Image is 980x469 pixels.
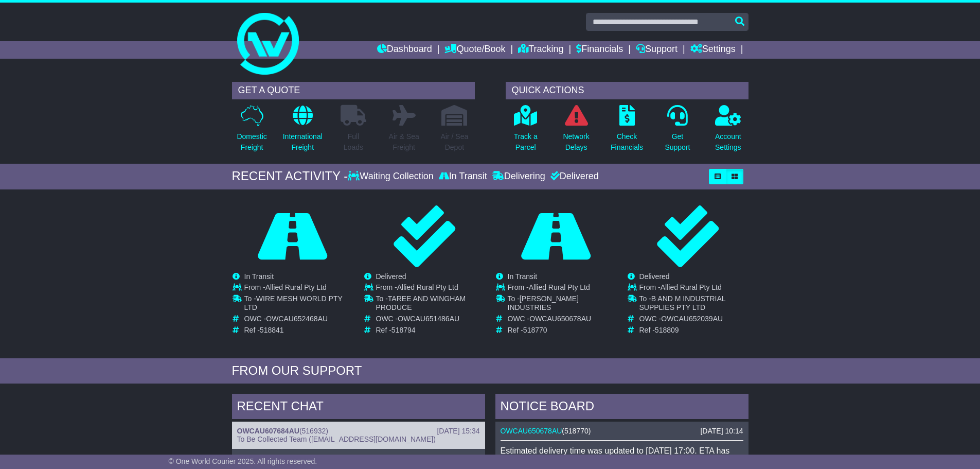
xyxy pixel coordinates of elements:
[244,326,353,335] td: Ref -
[610,105,644,159] a: CheckFinancials
[376,272,406,281] span: Delivered
[437,427,479,436] div: [DATE] 15:34
[513,105,538,159] a: Track aParcel
[376,326,485,335] td: Ref -
[529,315,591,323] span: OWCAU650678AU
[548,171,599,182] div: Delivered
[244,294,353,315] td: To -
[237,435,436,443] span: To Be Collected Team ([EMAIL_ADDRESS][DOMAIN_NAME])
[564,427,589,435] span: 518770
[636,41,678,59] a: Support
[376,294,485,315] td: To -
[377,41,432,59] a: Dashboard
[661,283,722,291] span: Allied Rural Pty Ltd
[341,131,366,153] p: Full Loads
[529,283,590,291] span: Allied Rural Pty Ltd
[348,171,436,182] div: Waiting Collection
[508,326,616,335] td: Ref -
[391,326,416,334] span: 518794
[661,315,723,323] span: OWCAU652039AU
[501,446,743,465] div: Estimated delivery time was updated to [DATE] 17:00. ETA has been extended to 1 + business day..
[639,326,748,335] td: Ref -
[562,105,590,159] a: NetworkDelays
[514,131,538,153] p: Track a Parcel
[508,272,538,281] span: In Transit
[232,169,348,184] div: RECENT ACTIVITY -
[495,394,749,422] div: NOTICE BOARD
[398,315,459,323] span: OWCAU651486AU
[501,427,562,435] a: OWCAU650678AU
[490,171,548,182] div: Delivering
[169,457,317,465] span: © One World Courier 2025. All rights reserved.
[282,105,323,159] a: InternationalFreight
[665,131,690,153] p: Get Support
[444,41,505,59] a: Quote/Book
[639,315,748,326] td: OWC -
[260,326,284,334] span: 518841
[266,315,328,323] span: OWCAU652468AU
[236,105,267,159] a: DomesticFreight
[715,105,742,159] a: AccountSettings
[237,427,299,435] a: OWCAU607684AU
[664,105,690,159] a: GetSupport
[639,272,670,281] span: Delivered
[436,171,490,182] div: In Transit
[232,394,485,422] div: RECENT CHAT
[639,283,748,294] td: From -
[508,283,616,294] td: From -
[244,294,343,311] span: WIRE MESH WORLD PTY LTD
[397,283,458,291] span: Allied Rural Pty Ltd
[508,294,579,311] span: [PERSON_NAME] INDUSTRIES
[244,272,274,281] span: In Transit
[576,41,623,59] a: Financials
[639,294,726,311] span: B AND M INDUSTRIAL SUPPLIES PTY LTD
[523,326,547,334] span: 518770
[302,427,326,435] span: 516932
[376,294,466,311] span: TAREE AND WINGHAM PRODUCE
[508,315,616,326] td: OWC -
[237,131,266,153] p: Domestic Freight
[563,131,589,153] p: Network Delays
[690,41,736,59] a: Settings
[283,131,323,153] p: International Freight
[639,294,748,315] td: To -
[376,315,485,326] td: OWC -
[376,283,485,294] td: From -
[506,82,749,99] div: QUICK ACTIONS
[518,41,563,59] a: Tracking
[715,131,741,153] p: Account Settings
[508,294,616,315] td: To -
[700,427,743,436] div: [DATE] 10:14
[232,363,749,378] div: FROM OUR SUPPORT
[232,82,475,99] div: GET A QUOTE
[501,427,743,436] div: ( )
[655,326,679,334] span: 518809
[237,427,480,436] div: ( )
[389,131,419,153] p: Air & Sea Freight
[265,283,327,291] span: Allied Rural Pty Ltd
[244,315,353,326] td: OWC -
[611,131,643,153] p: Check Financials
[244,283,353,294] td: From -
[441,131,469,153] p: Air / Sea Depot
